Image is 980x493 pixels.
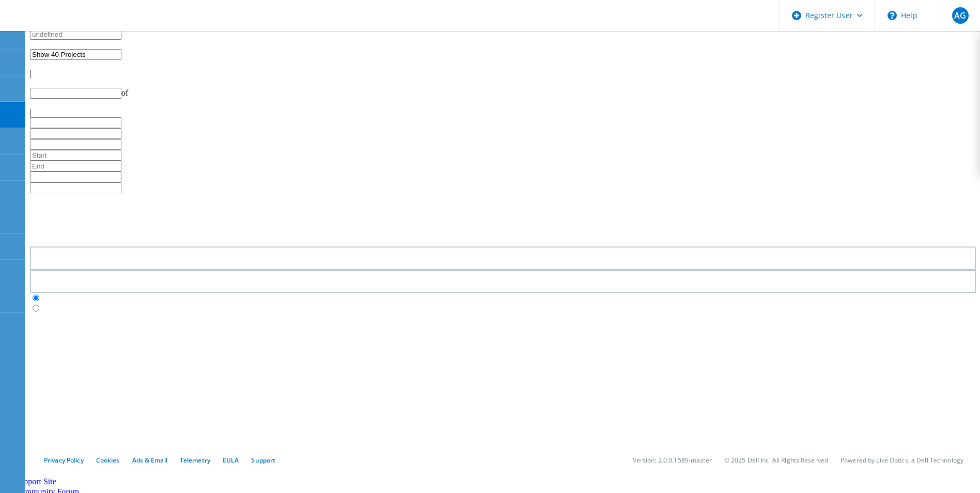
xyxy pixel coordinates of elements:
div: | [30,108,976,117]
li: Version: 2.0.0.1589-master [633,456,712,465]
a: Telemetry [180,456,210,465]
a: Cookies [96,456,120,465]
a: EULA [223,456,239,465]
div: | [30,69,976,79]
span: of [121,88,128,97]
a: Support [251,456,275,465]
li: © 2025 Dell Inc. All Rights Reserved [724,456,828,465]
span: AG [954,11,966,20]
input: undefined [30,29,121,40]
a: Support Site [15,477,56,486]
input: Start [30,150,121,161]
a: Privacy Policy [44,456,84,465]
a: Live Optics Dashboard [10,20,121,29]
li: Powered by Live Optics, a Dell Technology [841,456,963,465]
svg: \n [888,11,897,20]
input: End [30,161,121,172]
a: Ads & Email [132,456,167,465]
